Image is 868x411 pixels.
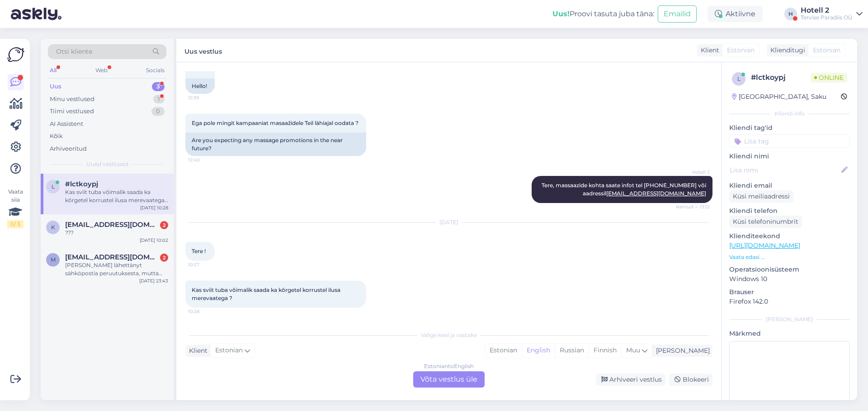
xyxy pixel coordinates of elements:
p: Kliendi nimi [729,152,850,161]
span: karbuzanova83@gmail.com [65,221,159,229]
div: Web [94,65,109,76]
div: [DATE] 10:02 [140,237,168,244]
div: Estonian [485,344,522,357]
div: Minu vestlused [50,95,94,104]
div: Klienditugi [767,46,805,55]
div: 0 / 3 [7,220,24,228]
div: Valige keel ja vastake [185,331,712,339]
div: Arhiveeri vestlus [596,374,665,386]
div: Võta vestlus üle [413,371,485,388]
span: 12:40 [188,157,222,163]
span: 10:28 [188,308,222,315]
span: Estonian [727,46,755,55]
p: Kliendi tag'id [729,123,850,133]
div: [DATE] [185,218,712,226]
span: Tere ! [192,248,206,254]
div: 1 [153,95,165,104]
div: Estonian to English [424,362,474,370]
div: Uus [50,82,61,91]
div: Hello! [185,79,215,94]
p: Operatsioonisüsteem [729,265,850,274]
p: Märkmed [729,329,850,338]
label: Uus vestlus [184,44,222,56]
input: Lisa nimi [730,165,840,175]
div: 3 [152,82,165,91]
img: Askly Logo [7,46,24,63]
div: Vaata siia [7,188,24,228]
div: Kliendi info [729,110,850,118]
span: l [737,75,741,82]
div: Klient [697,46,719,55]
span: mahtstrom@gmail.com [65,253,159,261]
div: H [784,8,797,20]
span: Ega pole mingit kampaaniat masaažidele Teil lähiajal oodata ? [192,120,359,126]
div: [GEOGRAPHIC_DATA], Saku [732,92,826,102]
span: Nähtud ✓ 13:12 [676,203,710,210]
input: Lisa tag [729,134,850,148]
div: [PERSON_NAME] [652,346,710,356]
p: Firefox 142.0 [729,297,850,306]
p: Kliendi telefon [729,206,850,216]
div: Proovi tasuta juba täna: [552,9,654,19]
div: [PERSON_NAME] lähettänyt sähköpostia peruutuksesta, mutta saanut kehotuksen peruuttaa varauksen o... [65,261,168,277]
div: Küsi meiliaadressi [729,190,793,203]
div: [DATE] 23:43 [139,277,168,284]
span: k [51,224,55,231]
div: 2 [160,221,168,229]
p: Klienditeekond [729,231,850,241]
div: Blokeeri [669,374,712,386]
span: 12:39 [188,94,222,101]
p: Kliendi email [729,181,850,190]
div: Arhiveeritud [50,144,87,153]
div: Are you expecting any massage promotions in the near future? [185,133,366,156]
span: Uued vestlused [86,160,128,168]
div: Tiimi vestlused [50,107,94,116]
div: AI Assistent [50,120,83,129]
div: Finnish [589,344,621,357]
div: Küsi telefoninumbrit [729,216,802,228]
div: Klient [185,346,208,356]
div: [DATE] 10:28 [140,204,168,211]
div: All [48,65,58,76]
div: 2 [160,254,168,262]
div: Kas sviit tuba võimalik saada ka kõrgetel korrustel ilusa merevaatega ? [65,188,168,204]
span: Tere, massaazide kohta saate infot tel [PHONE_NUMBER] või aadressil [542,182,708,197]
span: Hotell 2 [676,169,710,175]
span: 10:27 [188,261,222,268]
div: Tervise Paradiis OÜ [801,14,853,21]
b: Uus! [552,9,570,18]
span: m [51,256,56,263]
div: ??? [65,229,168,237]
span: Estonian [215,346,243,356]
a: [URL][DOMAIN_NAME] [729,241,800,249]
div: # lctkoypj [751,72,811,83]
button: Emailid [658,5,697,23]
div: Hotell 2 [801,7,853,14]
span: Muu [626,346,640,354]
span: Online [811,73,847,83]
p: Brauser [729,287,850,297]
div: English [522,344,555,357]
div: [PERSON_NAME] [729,315,850,323]
a: [EMAIL_ADDRESS][DOMAIN_NAME] [606,190,706,197]
a: Hotell 2Tervise Paradiis OÜ [801,7,863,21]
div: Kõik [50,132,63,141]
div: 0 [151,107,165,116]
span: Otsi kliente [56,47,92,56]
span: Estonian [813,46,840,55]
p: Windows 10 [729,274,850,284]
div: Socials [144,65,166,76]
span: #lctkoypj [65,180,98,188]
span: Kas sviit tuba võimalik saada ka kõrgetel korrustel ilusa merevaatega ? [192,286,342,301]
span: l [52,183,55,190]
div: Aktiivne [708,6,763,22]
div: Russian [555,344,589,357]
p: Vaata edasi ... [729,253,850,261]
